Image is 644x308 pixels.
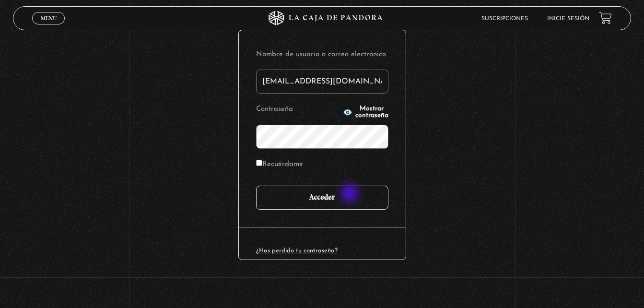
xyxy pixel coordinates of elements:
label: Nombre de usuario o correo electrónico [256,47,388,62]
label: Recuérdame [256,157,303,172]
a: View your shopping cart [599,12,612,24]
label: Contraseña [256,102,340,117]
input: Recuérdame [256,160,262,166]
a: ¿Has perdido tu contraseña? [256,248,338,254]
input: Acceder [256,186,388,210]
span: Cerrar [37,24,60,30]
a: Inicie sesión [547,16,589,22]
span: Menu [41,15,57,21]
button: Mostrar contraseña [343,106,388,119]
span: Mostrar contraseña [355,106,388,119]
a: Suscripciones [481,16,528,22]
